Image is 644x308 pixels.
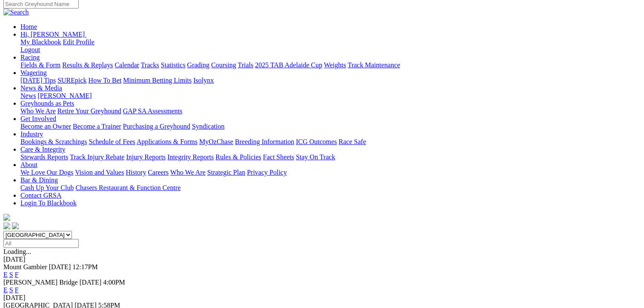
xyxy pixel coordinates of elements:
[20,153,641,161] div: Care & Integrity
[20,107,56,115] a: Who We Are
[57,77,86,84] a: SUREpick
[20,23,37,30] a: Home
[15,286,19,294] a: F
[20,115,56,122] a: Get Involved
[207,169,245,176] a: Strategic Plan
[20,169,641,176] div: About
[324,61,346,69] a: Weights
[20,92,641,100] div: News & Media
[9,271,13,278] a: S
[20,138,87,145] a: Bookings & Scratchings
[148,169,169,176] a: Careers
[20,176,58,184] a: Bar & Dining
[137,138,197,145] a: Applications & Forms
[20,38,641,54] div: Hi, [PERSON_NAME]
[3,263,47,271] span: Mount Gambier
[80,279,102,286] span: [DATE]
[3,294,641,302] div: [DATE]
[20,130,43,138] a: Industry
[167,153,214,161] a: Integrity Reports
[192,123,224,130] a: Syndication
[20,46,40,53] a: Logout
[126,153,166,161] a: Injury Reports
[20,153,68,161] a: Stewards Reports
[63,38,94,46] a: Edit Profile
[211,61,236,69] a: Coursing
[255,61,322,69] a: 2025 TAB Adelaide Cup
[170,169,206,176] a: Who We Are
[15,271,19,278] a: F
[235,138,294,145] a: Breeding Information
[20,100,74,107] a: Greyhounds as Pets
[193,77,214,84] a: Isolynx
[20,107,641,115] div: Greyhounds as Pets
[49,263,71,271] span: [DATE]
[238,61,253,69] a: Trials
[20,192,61,199] a: Contact GRSA
[3,256,641,263] div: [DATE]
[348,61,400,69] a: Track Maintenance
[20,69,47,76] a: Wagering
[75,169,124,176] a: Vision and Values
[20,77,641,84] div: Wagering
[20,146,66,153] a: Care & Integrity
[123,107,183,115] a: GAP SA Assessments
[103,279,125,286] span: 4:00PM
[296,153,335,161] a: Stay On Track
[20,77,56,84] a: [DATE] Tips
[199,138,233,145] a: MyOzChase
[20,123,641,130] div: Get Involved
[161,61,186,69] a: Statistics
[20,199,77,207] a: Login To Blackbook
[3,222,10,229] img: facebook.svg
[20,61,641,69] div: Racing
[3,248,31,255] span: Loading...
[9,286,13,294] a: S
[62,61,113,69] a: Results & Replays
[20,92,36,99] a: News
[20,184,74,191] a: Cash Up Your Club
[89,138,135,145] a: Schedule of Fees
[20,31,86,38] a: Hi, [PERSON_NAME]
[141,61,159,69] a: Tracks
[75,184,180,191] a: Chasers Restaurant & Function Centre
[20,61,60,69] a: Fields & Form
[20,123,71,130] a: Become an Owner
[20,54,40,61] a: Racing
[3,239,79,248] input: Select date
[89,77,122,84] a: How To Bet
[187,61,209,69] a: Grading
[123,77,192,84] a: Minimum Betting Limits
[37,92,92,99] a: [PERSON_NAME]
[20,84,62,92] a: News & Media
[123,123,190,130] a: Purchasing a Greyhound
[3,9,29,16] img: Search
[263,153,294,161] a: Fact Sheets
[3,279,78,286] span: [PERSON_NAME] Bridge
[3,271,8,278] a: E
[3,286,8,294] a: E
[114,61,139,69] a: Calendar
[20,38,61,46] a: My Blackbook
[73,123,121,130] a: Become a Trainer
[126,169,146,176] a: History
[20,169,73,176] a: We Love Our Dogs
[70,153,124,161] a: Track Injury Rebate
[57,107,121,115] a: Retire Your Greyhound
[72,263,98,271] span: 12:17PM
[215,153,261,161] a: Rules & Policies
[338,138,366,145] a: Race Safe
[20,184,641,192] div: Bar & Dining
[12,222,19,229] img: twitter.svg
[247,169,287,176] a: Privacy Policy
[3,214,10,221] img: logo-grsa-white.png
[296,138,337,145] a: ICG Outcomes
[20,161,37,168] a: About
[20,31,85,38] span: Hi, [PERSON_NAME]
[20,138,641,146] div: Industry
